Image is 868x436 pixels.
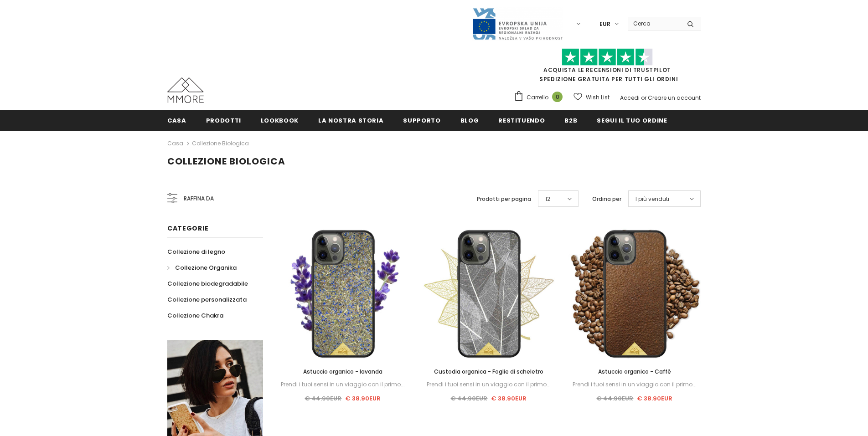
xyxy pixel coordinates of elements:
[472,20,563,27] a: Javni Razpis
[206,110,241,130] a: Prodotti
[167,138,183,149] a: Casa
[167,260,237,276] a: Collezione Organika
[586,93,610,102] span: Wish List
[498,116,545,125] span: Restituendo
[318,110,383,130] a: La nostra storia
[648,94,701,102] a: Creare un account
[628,17,680,30] input: Search Site
[167,110,186,130] a: Casa
[167,292,247,308] a: Collezione personalizzata
[305,394,341,403] span: € 44.90EUR
[641,94,646,102] span: or
[597,116,667,125] span: Segui il tuo ordine
[620,94,640,102] a: Accedi
[277,380,409,390] div: Prendi i tuoi sensi in un viaggio con il primo...
[167,244,225,260] a: Collezione di legno
[167,295,247,304] span: Collezione personalizzata
[527,93,548,102] span: Carrello
[564,110,577,130] a: B2B
[403,116,440,125] span: supporto
[573,89,610,105] a: Wish List
[545,195,550,204] span: 12
[318,116,383,125] span: La nostra storia
[434,368,543,375] span: Custodia organica - Foglie di scheletro
[303,368,382,375] span: Astuccio organico - lavanda
[167,155,285,168] span: Collezione biologica
[635,195,669,204] span: I più venduti
[460,110,479,130] a: Blog
[498,110,545,130] a: Restituendo
[206,116,241,125] span: Prodotti
[345,394,381,403] span: € 38.90EUR
[167,224,208,233] span: Categorie
[637,394,672,403] span: € 38.90EUR
[450,394,487,403] span: € 44.90EUR
[167,276,248,292] a: Collezione biodegradabile
[477,195,531,204] label: Prodotti per pagina
[261,110,299,130] a: Lookbook
[403,110,440,130] a: supporto
[423,367,555,377] a: Custodia organica - Foglie di scheletro
[543,66,671,74] a: Acquista le recensioni di TrustPilot
[552,92,563,102] span: 0
[423,380,555,390] div: Prendi i tuoi sensi in un viaggio con il primo...
[491,394,527,403] span: € 38.90EUR
[277,367,409,377] a: Astuccio organico - lavanda
[596,394,633,403] span: € 44.90EUR
[599,20,610,29] span: EUR
[597,110,667,130] a: Segui il tuo ordine
[514,52,701,83] span: SPEDIZIONE GRATUITA PER TUTTI GLI ORDINI
[167,116,186,125] span: Casa
[184,194,214,204] span: Raffina da
[472,7,563,41] img: Javni Razpis
[568,380,701,390] div: Prendi i tuoi sensi in un viaggio con il primo...
[592,195,621,204] label: Ordina per
[261,116,299,125] span: Lookbook
[167,311,223,320] span: Collezione Chakra
[514,91,567,104] a: Carrello 0
[175,263,237,272] span: Collezione Organika
[562,48,653,66] img: Fidati di Pilot Stars
[167,308,223,323] a: Collezione Chakra
[167,279,248,288] span: Collezione biodegradabile
[192,139,249,147] a: Collezione biologica
[564,116,577,125] span: B2B
[460,116,479,125] span: Blog
[598,368,671,375] span: Astuccio organico - Caffè
[167,247,225,256] span: Collezione di legno
[167,77,204,103] img: Casi MMORE
[568,367,701,377] a: Astuccio organico - Caffè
